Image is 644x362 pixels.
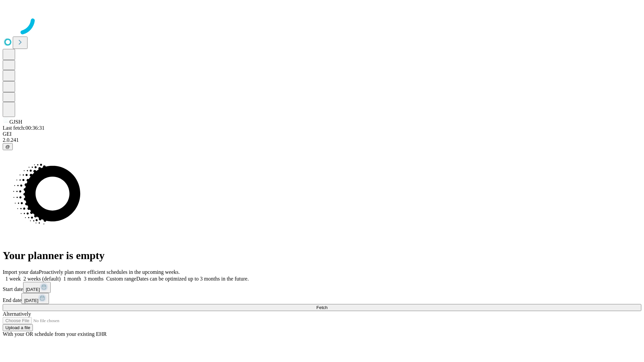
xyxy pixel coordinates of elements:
[136,276,249,282] span: Dates can be optimized up to 3 months in the future.
[26,287,40,292] span: [DATE]
[3,331,107,337] span: With your OR schedule from your existing EHR
[3,137,641,143] div: 2.0.241
[3,282,641,293] div: Start date
[106,276,136,282] span: Custom range
[3,324,33,331] button: Upload a file
[3,293,641,304] div: End date
[3,131,641,137] div: GEI
[63,276,81,282] span: 1 month
[23,282,51,293] button: [DATE]
[21,293,49,304] button: [DATE]
[3,143,13,150] button: @
[3,125,45,131] span: Last fetch: 00:36:31
[316,305,327,310] span: Fetch
[9,119,22,125] span: GJSH
[23,276,61,282] span: 2 weeks (default)
[84,276,104,282] span: 3 months
[5,276,21,282] span: 1 week
[3,249,641,262] h1: Your planner is empty
[3,311,31,317] span: Alternatively
[3,304,641,311] button: Fetch
[24,298,38,303] span: [DATE]
[3,269,39,275] span: Import your data
[39,269,180,275] span: Proactively plan more efficient schedules in the upcoming weeks.
[5,144,10,149] span: @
